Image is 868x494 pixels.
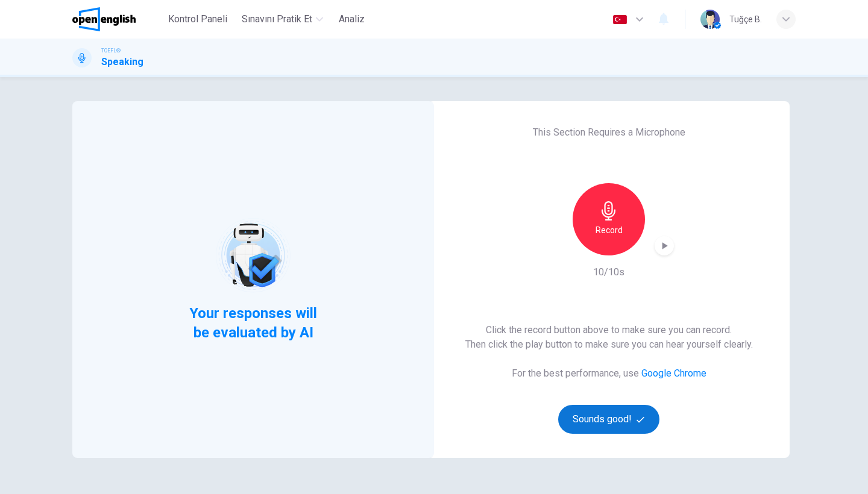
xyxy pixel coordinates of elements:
h6: 10/10s [593,265,624,280]
span: Your responses will be evaluated by AI [180,304,327,342]
h6: Record [596,223,623,237]
h6: This Section Requires a Microphone [533,125,685,140]
a: Google Chrome [641,367,706,379]
img: OpenEnglish logo [72,7,136,31]
a: OpenEnglish logo [72,7,163,31]
h6: For the best performance, use [512,366,706,381]
button: Kontrol Paneli [163,8,232,30]
button: Analiz [333,8,371,30]
h1: Speaking [101,55,143,69]
button: Sınavını Pratik Et [237,8,328,30]
span: Kontrol Paneli [168,12,227,27]
img: tr [612,15,627,24]
button: Record [573,183,645,255]
img: Profile picture [700,10,720,29]
h6: Click the record button above to make sure you can record. Then click the play button to make sur... [465,323,753,352]
span: TOEFL® [101,46,121,55]
span: Analiz [339,12,365,27]
div: Tuğçe B. [729,12,762,27]
span: Sınavını Pratik Et [242,12,312,27]
button: Sounds good! [558,405,659,434]
img: robot icon [215,217,291,293]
